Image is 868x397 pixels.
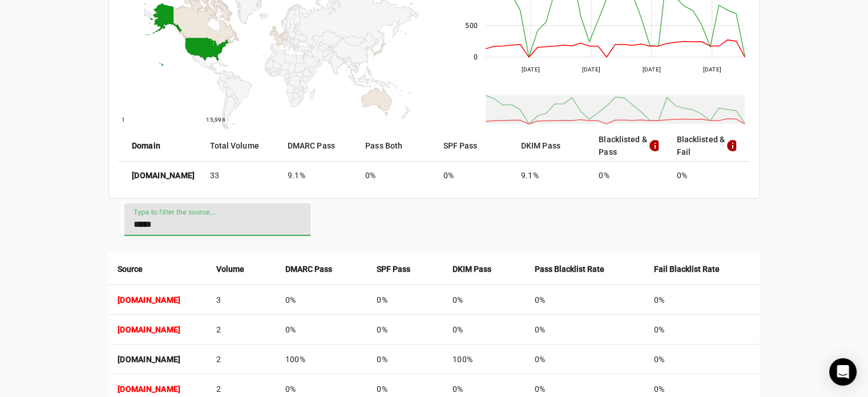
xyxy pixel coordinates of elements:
td: 0% [526,285,645,315]
strong: Domain [132,139,160,152]
td: 0% [526,344,645,374]
mat-cell: 9.1% [512,162,590,189]
mat-label: Type to filter the source... [134,208,215,216]
mat-header-cell: Blacklisted & Fail [668,130,750,162]
td: 0% [443,315,526,344]
mat-cell: 0% [356,162,434,189]
td: 2 [207,315,276,344]
mat-cell: 0% [590,162,667,189]
text: [DATE] [642,66,661,73]
text: 1 [122,117,125,123]
text: [DATE] [582,66,600,73]
strong: DKIM Pass [453,263,491,275]
div: Pass Blacklist Rate [535,263,636,275]
mat-cell: 0% [668,162,750,189]
strong: [DOMAIN_NAME] [118,355,180,364]
strong: [DOMAIN_NAME] [132,170,195,181]
mat-cell: 33 [200,162,278,189]
div: SPF Pass [377,263,434,275]
strong: Pass Blacklist Rate [535,263,604,275]
text: 0 [473,53,477,61]
div: Open Intercom Messenger [829,358,857,386]
mat-header-cell: SPF Pass [434,130,512,162]
td: 0% [368,344,443,374]
div: DKIM Pass [453,263,516,275]
td: 0% [645,285,760,315]
td: 0% [645,344,760,374]
text: 500 [465,22,478,30]
td: 0% [443,285,526,315]
div: Volume [216,263,267,275]
strong: DMARC Pass [285,263,332,275]
td: 0% [276,285,368,315]
div: Source [118,263,198,275]
td: 0% [645,315,760,344]
text: [DATE] [703,66,721,73]
mat-header-cell: DKIM Pass [512,130,590,162]
strong: SPF Pass [377,263,410,275]
mat-header-cell: Pass Both [356,130,434,162]
strong: [DOMAIN_NAME] [118,384,180,394]
mat-icon: info [648,139,659,153]
strong: [DOMAIN_NAME] [118,325,180,334]
td: 0% [276,315,368,344]
text: [DATE] [521,66,540,73]
mat-header-cell: Total Volume [200,130,278,162]
text: 15,998 [206,117,225,123]
div: Fail Blacklist Rate [654,263,750,275]
td: 0% [368,315,443,344]
div: DMARC Pass [285,263,359,275]
mat-icon: info [725,139,736,153]
strong: Volume [216,263,244,275]
td: 0% [368,285,443,315]
td: 0% [526,315,645,344]
td: 3 [207,285,276,315]
td: 100% [276,344,368,374]
strong: Fail Blacklist Rate [654,263,720,275]
td: 2 [207,344,276,374]
mat-cell: 9.1% [278,162,356,189]
strong: Source [118,263,143,275]
mat-header-cell: DMARC Pass [278,130,356,162]
strong: [DOMAIN_NAME] [118,295,180,304]
mat-cell: 0% [434,162,512,189]
mat-header-cell: Blacklisted & Pass [590,130,667,162]
td: 100% [443,344,526,374]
